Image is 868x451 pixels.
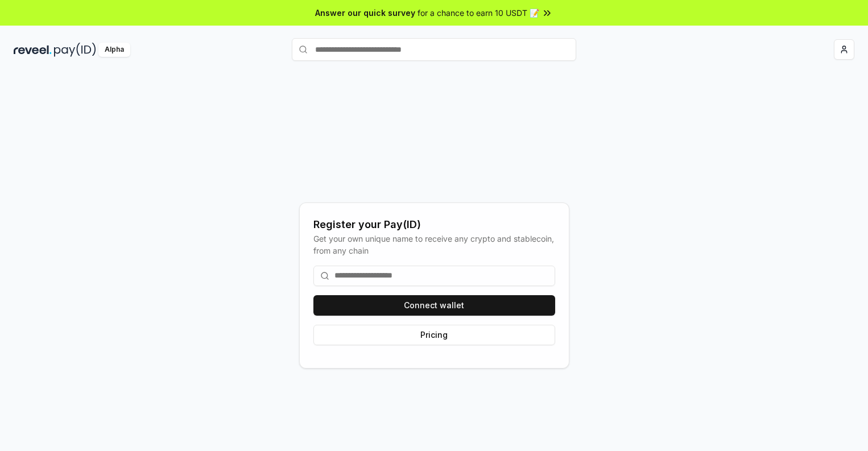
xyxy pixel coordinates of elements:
img: reveel_dark [14,43,52,57]
span: for a chance to earn 10 USDT 📝 [418,7,539,19]
div: Get your own unique name to receive any crypto and stablecoin, from any chain [313,233,555,256]
button: Connect wallet [313,295,555,316]
div: Alpha [98,43,130,57]
button: Pricing [313,325,555,345]
div: Register your Pay(ID) [313,217,555,233]
img: pay_id [54,43,96,57]
span: Answer our quick survey [315,7,415,19]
